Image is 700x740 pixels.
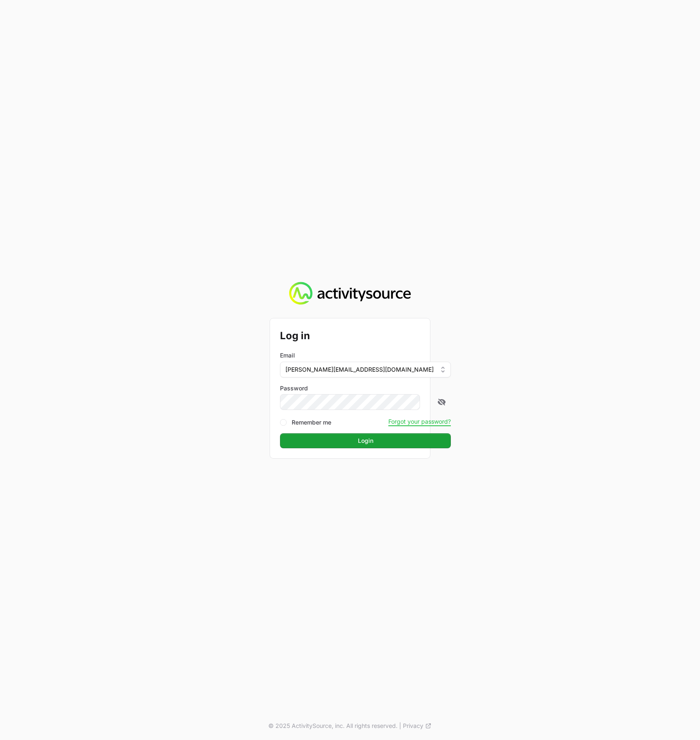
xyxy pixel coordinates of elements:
[280,384,451,392] label: Password
[358,436,373,446] span: Login
[268,722,397,730] p: © 2025 ActivitySource, inc. All rights reserved.
[280,362,451,377] button: [PERSON_NAME][EMAIL_ADDRESS][DOMAIN_NAME]
[280,433,451,448] button: Login
[399,722,401,730] span: |
[280,351,295,360] label: Email
[285,365,434,374] span: [PERSON_NAME][EMAIL_ADDRESS][DOMAIN_NAME]
[280,328,451,343] h2: Log in
[292,418,331,427] label: Remember me
[403,722,432,730] a: Privacy
[388,418,451,425] button: Forgot your password?
[289,282,410,305] img: Activity Source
